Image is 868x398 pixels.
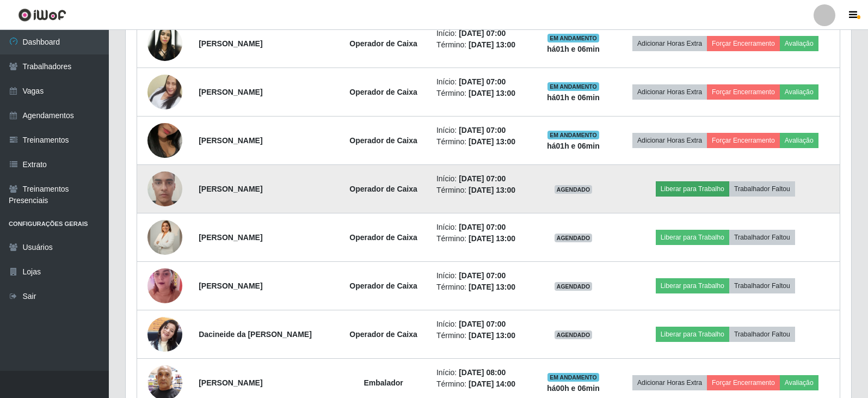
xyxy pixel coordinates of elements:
[459,77,506,86] time: [DATE] 07:00
[459,126,506,134] time: [DATE] 07:00
[632,36,707,51] button: Adicionar Horas Extra
[436,319,529,330] li: Início:
[555,234,593,242] span: AGENDADO
[147,26,182,61] img: 1616161514229.jpeg
[349,136,417,145] strong: Operador de Caixa
[707,36,780,51] button: Forçar Encerramento
[729,278,795,293] button: Trabalhador Faltou
[364,378,403,387] strong: Embalador
[436,88,529,99] li: Término:
[349,233,417,242] strong: Operador de Caixa
[469,40,515,49] time: [DATE] 13:00
[436,330,529,341] li: Término:
[656,181,729,197] button: Liberar para Trabalho
[547,45,600,53] strong: há 01 h e 06 min
[780,84,818,100] button: Avaliação
[469,283,515,291] time: [DATE] 13:00
[436,378,529,390] li: Término:
[632,375,707,390] button: Adicionar Horas Extra
[147,311,182,357] img: 1752513386175.jpeg
[436,281,529,293] li: Término:
[349,281,417,290] strong: Operador de Caixa
[555,330,593,339] span: AGENDADO
[436,185,529,196] li: Término:
[147,109,182,172] img: 1698238099994.jpeg
[199,330,312,339] strong: Dacineide da [PERSON_NAME]
[547,142,600,150] strong: há 01 h e 06 min
[547,373,599,382] span: EM ANDAMENTO
[707,133,780,148] button: Forçar Encerramento
[469,331,515,340] time: [DATE] 13:00
[555,185,593,194] span: AGENDADO
[469,137,515,146] time: [DATE] 13:00
[459,271,506,280] time: [DATE] 07:00
[469,234,515,243] time: [DATE] 13:00
[656,230,729,245] button: Liberar para Trabalho
[469,186,515,194] time: [DATE] 13:00
[469,379,515,388] time: [DATE] 14:00
[459,320,506,328] time: [DATE] 07:00
[436,270,529,281] li: Início:
[436,28,529,39] li: Início:
[147,158,182,220] img: 1737053662969.jpeg
[469,89,515,97] time: [DATE] 13:00
[459,174,506,183] time: [DATE] 07:00
[199,88,262,96] strong: [PERSON_NAME]
[199,136,262,145] strong: [PERSON_NAME]
[547,93,600,102] strong: há 01 h e 06 min
[436,125,529,136] li: Início:
[780,36,818,51] button: Avaliação
[547,34,599,42] span: EM ANDAMENTO
[18,8,66,22] img: CoreUI Logo
[199,281,262,290] strong: [PERSON_NAME]
[199,233,262,242] strong: [PERSON_NAME]
[729,230,795,245] button: Trabalhador Faltou
[436,367,529,378] li: Início:
[707,375,780,390] button: Forçar Encerramento
[547,131,599,139] span: EM ANDAMENTO
[459,223,506,231] time: [DATE] 07:00
[632,84,707,100] button: Adicionar Horas Extra
[459,368,506,377] time: [DATE] 08:00
[729,181,795,197] button: Trabalhador Faltou
[349,185,417,193] strong: Operador de Caixa
[436,136,529,148] li: Término:
[199,378,262,387] strong: [PERSON_NAME]
[459,29,506,38] time: [DATE] 07:00
[147,207,182,268] img: 1759019175728.jpeg
[147,255,182,317] img: 1743426688081.jpeg
[436,173,529,185] li: Início:
[780,133,818,148] button: Avaliação
[729,327,795,342] button: Trabalhador Faltou
[199,185,262,193] strong: [PERSON_NAME]
[547,82,599,91] span: EM ANDAMENTO
[436,39,529,51] li: Término:
[547,384,600,393] strong: há 00 h e 06 min
[555,282,593,291] span: AGENDADO
[199,39,262,48] strong: [PERSON_NAME]
[707,84,780,100] button: Forçar Encerramento
[436,233,529,244] li: Término:
[349,330,417,339] strong: Operador de Caixa
[632,133,707,148] button: Adicionar Horas Extra
[147,61,182,123] img: 1742563763298.jpeg
[436,222,529,233] li: Início:
[780,375,818,390] button: Avaliação
[436,76,529,88] li: Início:
[656,278,729,293] button: Liberar para Trabalho
[349,88,417,96] strong: Operador de Caixa
[656,327,729,342] button: Liberar para Trabalho
[349,39,417,48] strong: Operador de Caixa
